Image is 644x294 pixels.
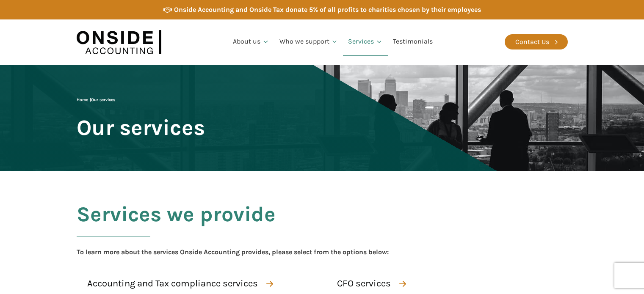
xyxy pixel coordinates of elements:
[388,27,438,56] a: Testimonials
[77,26,161,58] img: Onside Accounting
[87,276,258,291] div: Accounting and Tax compliance services
[343,27,388,56] a: Services
[326,274,414,293] a: CFO services
[174,4,481,15] div: Onside Accounting and Onside Tax donate 5% of all profits to charities chosen by their employees
[77,203,276,247] h2: Services we provide
[77,274,281,293] a: Accounting and Tax compliance services
[77,97,88,102] a: Home
[505,34,568,49] a: Contact Us
[337,276,391,291] div: CFO services
[77,116,205,139] span: Our services
[77,247,389,258] div: To learn more about the services Onside Accounting provides, please select from the options below:
[228,27,274,56] a: About us
[91,97,115,102] span: Our services
[77,97,115,102] span: |
[515,36,549,47] div: Contact Us
[274,27,343,56] a: Who we support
